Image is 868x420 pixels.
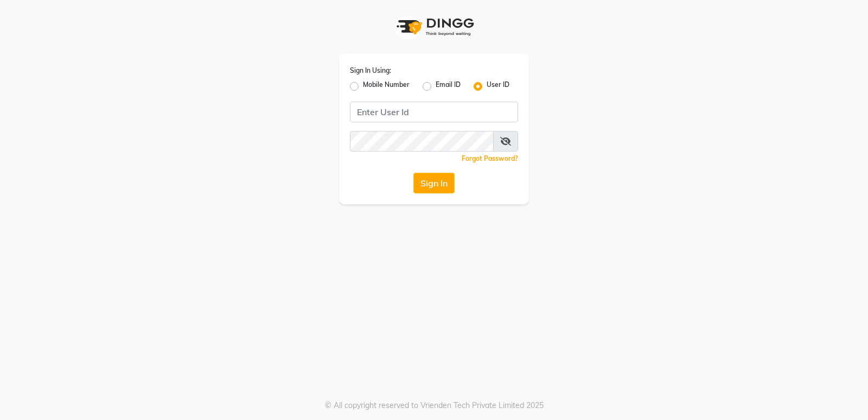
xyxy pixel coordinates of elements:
label: Sign In Using: [350,66,391,76]
img: logo1.svg [391,11,477,43]
label: Mobile Number [363,80,410,93]
label: Email ID [436,80,461,93]
label: User ID [487,80,509,93]
input: Username [350,102,518,122]
a: Forgot Password? [462,154,518,162]
button: Sign In [413,173,455,193]
input: Username [350,131,494,152]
